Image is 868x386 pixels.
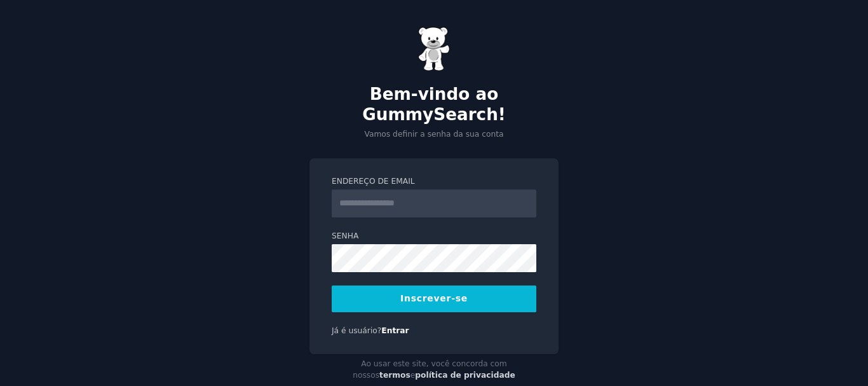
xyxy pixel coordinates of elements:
font: Endereço de email [332,177,415,186]
font: Senha [332,231,358,240]
a: termos [379,371,410,380]
font: Inscrever-se [400,293,468,303]
a: Entrar [381,326,409,335]
img: Ursinho de goma [418,27,450,71]
font: Ao usar este site, você concorda com nossos [353,359,507,380]
font: Vamos definir a senha da sua conta [364,130,503,139]
a: política de privacidade [415,371,515,380]
font: e [410,371,416,380]
button: Inscrever-se [332,286,536,312]
font: Já é usuário? [332,326,381,335]
font: Bem-vindo ao GummySearch! [362,85,506,124]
